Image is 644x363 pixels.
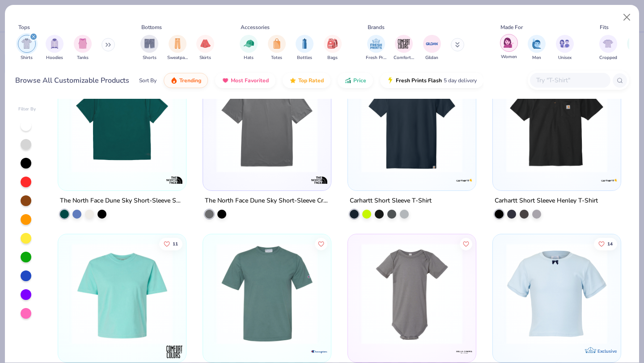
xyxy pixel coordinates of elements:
span: 14 [607,242,613,246]
div: filter for Cropped [599,35,617,61]
div: filter for Tanks [74,35,92,61]
span: Bags [327,55,338,61]
img: Cropped Image [603,38,613,49]
img: Skirts Image [200,38,211,49]
img: 46a6e051-b172-4959-a18f-6a79bb1bf5b8 [322,71,432,172]
div: filter for Sweatpants [167,35,188,61]
img: 3e3b11ad-b1b5-4081-a59a-63780477980f [502,243,612,344]
span: 11 [173,242,178,246]
button: Top Rated [283,73,330,88]
img: Hats Image [244,38,254,49]
div: filter for Totes [268,35,286,61]
img: Tanks Image [78,38,88,49]
div: Tops [18,23,30,31]
div: Accessories [241,23,270,31]
img: de600898-41c6-42df-8174-d2c048912e38 [67,243,177,344]
button: filter button [240,35,258,61]
span: Shorts [143,55,157,61]
button: Price [338,73,373,88]
span: Fresh Prints [366,55,386,61]
img: Bottles Image [300,38,309,49]
img: da8ab228-49a3-4d41-a710-88888d92bc6b [357,243,467,344]
img: Men Image [532,38,542,49]
img: Shorts Image [144,38,155,49]
div: filter for Unisex [556,35,574,61]
span: Hoodies [46,55,63,61]
img: Hoodies Image [50,38,59,49]
img: 7539fd8c-2875-4ecf-a7bd-79461cd5d70c [466,243,576,344]
div: Fits [600,23,609,31]
span: Most Favorited [231,77,269,84]
span: Top Rated [298,77,324,84]
span: Trending [179,77,201,84]
div: filter for Bottles [296,35,314,61]
img: Fresh Prints Image [369,37,383,51]
img: Comfort Colors Image [397,37,411,51]
button: Like [460,238,472,250]
button: Most Favorited [215,73,275,88]
button: Close [619,9,636,26]
img: trending.gif [170,77,178,84]
img: 3ffbc616-1d65-4af8-96eb-f83436bd9c03 [357,71,467,172]
span: Bottles [297,55,312,61]
button: filter button [268,35,286,61]
img: Bags Image [327,38,337,49]
div: filter for Bags [324,35,342,61]
img: 0c2d29de-fa28-47df-98bc-ec4d1a336eac [322,243,432,344]
img: Carhartt logo [455,171,473,189]
button: filter button [46,35,64,61]
span: Women [501,54,517,60]
img: The North Face logo [165,171,183,189]
div: filter for Shorts [140,35,158,61]
span: Totes [271,55,282,61]
div: filter for Skirts [196,35,214,61]
div: filter for Men [528,35,546,61]
button: Like [315,238,327,250]
img: The North Face logo [310,171,328,189]
button: filter button [324,35,342,61]
button: Trending [164,73,208,88]
button: Like [594,238,617,250]
button: filter button [140,35,158,61]
img: TopRated.gif [289,77,297,84]
div: filter for Gildan [423,35,441,61]
span: Tanks [77,55,89,61]
div: filter for Shirts [18,35,36,61]
div: filter for Comfort Colors [394,35,414,61]
img: Champion logo [310,343,328,361]
span: Sweatpants [167,55,188,61]
img: Bella + Canvas logo [455,343,473,361]
img: Totes Image [272,38,282,49]
span: Skirts [199,55,211,61]
span: Cropped [599,55,617,61]
img: 52cddbbb-a402-4b8e-b018-5e16c26084cf [502,71,612,172]
img: Sweatpants Image [173,38,182,49]
img: Comfort Colors logo [165,343,183,361]
span: Exclusive [597,348,616,354]
button: filter button [296,35,314,61]
div: filter for Hats [240,35,258,61]
span: Comfort Colors [394,55,414,61]
img: Gildan Image [425,37,439,51]
button: Fresh Prints Flash5 day delivery [380,73,483,88]
div: The North Face Dune Sky Short-Sleeve Crew - Men's [205,195,329,206]
img: Unisex Image [559,38,570,49]
img: 4efe2968-a4a9-4c07-a2d1-c4a13c4b5620 [67,71,177,172]
span: Fresh Prints Flash [396,77,442,84]
button: filter button [423,35,441,61]
button: filter button [196,35,214,61]
img: Carhartt logo [600,171,618,189]
div: Browse All Customizable Products [15,75,129,86]
button: filter button [18,35,36,61]
div: Filter By [18,106,36,113]
img: e093f877-42a9-4933-ae67-311c96b57e94 [466,71,576,172]
span: Shirts [21,55,33,61]
span: Gildan [425,55,438,61]
div: The North Face Dune Sky Short-Sleeve Shirt - Women's [60,195,184,206]
div: Carhartt Short Sleeve Henley T-Shirt [495,195,598,206]
button: filter button [528,35,546,61]
button: filter button [500,35,518,61]
div: Sort By [139,76,157,84]
img: 6dcfcf82-66ce-4032-a85a-710315995610 [212,243,322,344]
span: 5 day delivery [444,76,477,86]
